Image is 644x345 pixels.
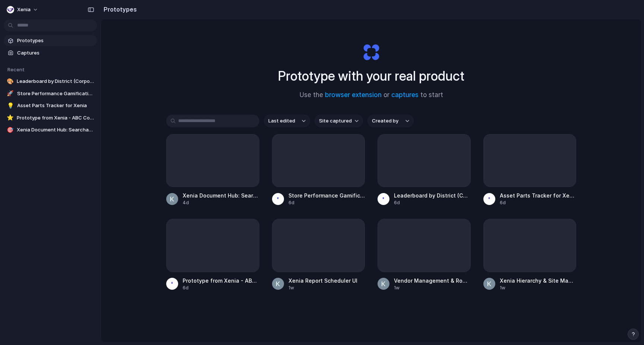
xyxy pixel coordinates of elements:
[300,90,443,100] span: Use the or to start
[394,277,471,285] span: Vendor Management & Routing System
[17,126,94,134] span: Xenia Document Hub: Searchable, Role-Based Access
[7,114,14,122] div: ⭐
[325,91,382,99] a: browser extension
[4,35,97,46] a: Prototypes
[315,115,363,127] button: Site captured
[394,192,471,199] span: Leaderboard by District (Corporate)
[500,199,577,206] div: 6d
[288,285,365,291] div: 1w
[183,277,259,285] span: Prototype from Xenia - ABC Company
[183,285,259,291] div: 6d
[17,90,94,97] span: Store Performance Gamification
[4,47,97,59] a: Captures
[394,199,471,206] div: 6d
[378,134,471,206] a: Leaderboard by District (Corporate)6d
[17,49,94,57] span: Captures
[183,192,259,199] span: Xenia Document Hub: Searchable, Role-Based Access
[372,117,398,125] span: Created by
[7,78,14,85] div: 🎨
[7,66,25,72] span: Recent
[272,134,365,206] a: Store Performance Gamification6d
[288,277,365,285] span: Xenia Report Scheduler UI
[500,277,577,285] span: Xenia Hierarchy & Site Management
[500,285,577,291] div: 1w
[278,66,464,86] h1: Prototype with your real product
[319,117,352,125] span: Site captured
[17,37,94,44] span: Prototypes
[183,199,259,206] div: 4d
[264,115,310,127] button: Last edited
[166,219,259,291] a: Prototype from Xenia - ABC Company6d
[4,4,42,16] button: Xenia
[17,114,94,122] span: Prototype from Xenia - ABC Company
[288,192,365,199] span: Store Performance Gamification
[394,285,471,291] div: 1w
[4,112,97,124] a: ⭐Prototype from Xenia - ABC Company
[272,219,365,291] a: Xenia Report Scheduler UI1w
[4,100,97,111] a: 💡Asset Parts Tracker for Xenia
[7,90,14,97] div: 🚀
[483,219,577,291] a: Xenia Hierarchy & Site Management1w
[4,76,97,87] a: 🎨Leaderboard by District (Corporate)
[17,6,31,13] span: Xenia
[17,102,94,109] span: Asset Parts Tracker for Xenia
[7,102,14,109] div: 💡
[367,115,414,127] button: Created by
[7,126,14,134] div: 🎯
[483,134,577,206] a: Asset Parts Tracker for Xenia6d
[288,199,365,206] div: 6d
[500,192,577,199] span: Asset Parts Tracker for Xenia
[268,117,295,125] span: Last edited
[4,124,97,136] a: 🎯Xenia Document Hub: Searchable, Role-Based Access
[4,88,97,99] a: 🚀Store Performance Gamification
[166,134,259,206] a: Xenia Document Hub: Searchable, Role-Based Access4d
[391,91,419,99] a: captures
[101,5,137,14] h2: Prototypes
[17,78,94,85] span: Leaderboard by District (Corporate)
[378,219,471,291] a: Vendor Management & Routing System1w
